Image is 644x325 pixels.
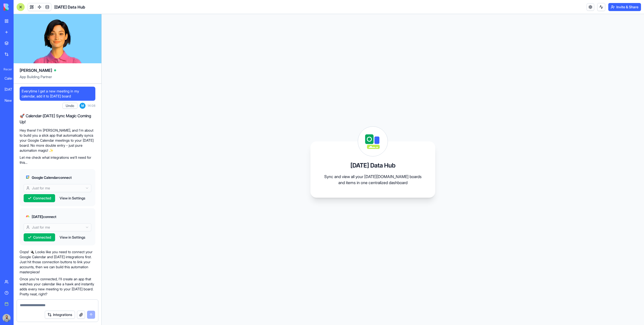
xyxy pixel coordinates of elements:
span: App Building Partner [20,74,95,83]
h2: 🚀 Calendar-[DATE] Sync Magic Coming Up! [20,113,95,125]
span: Everytime I get a new meeting in my calendar, add it to [DATE] board [22,89,93,99]
a: New App [2,95,22,105]
img: image_123650291_bsq8ao.jpg [3,314,11,322]
span: [PERSON_NAME] [20,67,52,73]
button: Undo [62,103,77,109]
span: [DATE] connect [32,214,56,219]
button: Invite & Share [608,3,641,11]
span: Connected [33,235,51,240]
div: Calendar-[DATE] Sync [5,76,19,81]
p: Oops! 🔌 Looks like you need to connect your Google Calendar and [DATE] integrations first. Just h... [20,249,95,275]
a: Calendar-[DATE] Sync [2,73,22,83]
h3: [DATE] Data Hub [350,161,395,170]
button: Connected [24,233,55,241]
span: Connected [33,196,51,201]
button: View in Settings [57,194,88,202]
img: googlecalendar [26,175,30,179]
img: monday [26,214,30,218]
span: [DATE] Data Hub [54,4,85,10]
span: M [79,103,86,109]
button: Integrations [45,311,75,319]
button: View in Settings [57,233,88,241]
p: Hey there! I'm [PERSON_NAME], and I'm about to build you a slick app that automatically syncs you... [20,128,95,153]
div: [DATE] Priority Manager [5,87,19,92]
span: Recent [2,67,12,71]
button: Connected [24,194,55,202]
p: Let me check what integrations we'll need for this... [20,155,95,165]
p: Sync and view all your [DATE][DOMAIN_NAME] boards and items in one centralized dashboard [323,174,423,186]
span: Google Calendar connect [32,175,72,180]
a: [DATE] Priority Manager [2,84,22,94]
div: New App [5,98,19,103]
img: logo [4,4,35,11]
span: 14:08 [88,104,95,108]
p: Once you're connected, I'll create an app that watches your calendar like a hawk and instantly ad... [20,277,95,297]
